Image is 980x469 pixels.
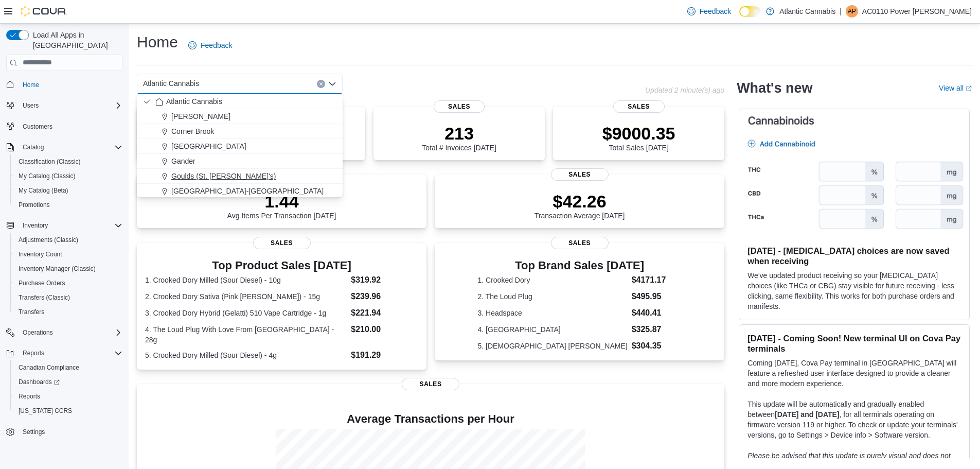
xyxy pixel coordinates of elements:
button: Reports [10,389,127,404]
button: [GEOGRAPHIC_DATA] [137,139,343,154]
button: Inventory [2,218,127,233]
a: Classification (Classic) [14,155,85,168]
span: Inventory [19,219,122,232]
button: Gander [137,154,343,169]
button: Transfers [10,305,127,319]
span: Classification (Classic) [19,158,81,166]
dd: $221.94 [351,307,418,319]
span: Canadian Compliance [19,363,79,372]
p: Updated 2 minute(s) ago [645,86,724,94]
nav: Complex example [6,73,122,466]
span: Sales [402,378,459,390]
button: Transfers (Classic) [10,290,127,305]
input: Dark Mode [739,6,761,17]
span: Reports [23,349,44,357]
img: Cova [21,6,67,16]
button: Home [2,77,127,92]
a: View allExternal link [939,84,972,92]
span: Inventory Count [14,248,122,260]
div: AC0110 Power Mike [846,5,858,18]
button: Operations [2,325,127,340]
a: Adjustments (Classic) [14,234,82,246]
button: My Catalog (Beta) [10,183,127,198]
p: We've updated product receiving so your [MEDICAL_DATA] choices (like THCa or CBG) stay visible fo... [747,270,961,311]
p: $9000.35 [602,123,675,144]
span: Users [19,99,122,112]
h3: [DATE] - [MEDICAL_DATA] choices are now saved when receiving [747,246,961,266]
button: [PERSON_NAME] [137,109,343,124]
button: Classification (Classic) [10,154,127,169]
span: Customers [23,123,52,131]
span: My Catalog (Beta) [14,184,122,197]
button: Close list of options [328,80,336,88]
a: Transfers (Classic) [14,291,74,304]
span: Inventory Manager (Classic) [14,263,122,275]
span: My Catalog (Classic) [19,172,76,180]
span: [GEOGRAPHIC_DATA]-[GEOGRAPHIC_DATA] [171,186,324,196]
a: Customers [19,120,57,133]
span: Dashboards [14,376,122,388]
dt: 1. Crooked Dory [477,275,627,285]
a: Purchase Orders [14,277,69,289]
button: Catalog [19,141,48,153]
button: [GEOGRAPHIC_DATA]-[GEOGRAPHIC_DATA] [137,184,343,199]
button: Operations [19,326,57,339]
a: Dashboards [14,376,64,388]
button: Corner Brook [137,124,343,139]
dt: 2. Crooked Dory Sativa (Pink [PERSON_NAME]) - 15g [145,291,347,302]
dd: $319.92 [351,274,418,286]
span: Adjustments (Classic) [19,236,78,244]
button: Clear input [317,80,325,88]
span: Inventory Count [19,250,62,258]
a: Feedback [184,35,236,56]
p: 213 [422,123,496,144]
h1: Home [137,32,178,53]
span: Customers [19,120,122,133]
p: $42.26 [534,191,625,212]
dt: 5. [DEMOGRAPHIC_DATA] [PERSON_NAME] [477,341,627,351]
button: Canadian Compliance [10,360,127,375]
button: My Catalog (Classic) [10,169,127,183]
span: Sales [551,168,609,181]
span: Promotions [14,199,122,211]
span: Dark Mode [739,17,740,18]
dd: $495.95 [632,290,682,303]
span: Transfers [19,308,44,316]
span: Settings [23,428,45,436]
h4: Average Transactions per Hour [145,413,716,425]
span: Washington CCRS [14,405,122,417]
button: [US_STATE] CCRS [10,404,127,418]
span: Atlantic Cannabis [143,77,199,90]
div: Total # Invoices [DATE] [422,123,496,152]
h2: What's new [737,80,812,96]
button: Settings [2,424,127,439]
button: Inventory Count [10,247,127,262]
dd: $440.41 [632,307,682,319]
a: Dashboards [10,375,127,389]
span: Dashboards [19,378,60,386]
p: 1.44 [227,191,336,212]
a: Transfers [14,306,48,318]
div: Transaction Average [DATE] [534,191,625,220]
dt: 2. The Loud Plug [477,291,627,302]
span: My Catalog (Classic) [14,170,122,182]
span: Sales [551,237,609,249]
span: Promotions [19,201,50,209]
button: Users [2,98,127,113]
span: Sales [613,100,665,113]
span: Classification (Classic) [14,155,122,168]
span: Operations [19,326,122,339]
button: Goulds (St. [PERSON_NAME]'s) [137,169,343,184]
span: Gander [171,156,195,166]
span: Purchase Orders [14,277,122,289]
dd: $191.29 [351,349,418,361]
p: Coming [DATE], Cova Pay terminal in [GEOGRAPHIC_DATA] will feature a refreshed user interface des... [747,358,961,389]
h3: Top Brand Sales [DATE] [477,259,681,272]
dd: $210.00 [351,323,418,336]
span: Operations [23,328,53,337]
span: Inventory Manager (Classic) [19,265,96,273]
a: Promotions [14,199,54,211]
dt: 4. The Loud Plug With Love From [GEOGRAPHIC_DATA] - 28g [145,324,347,345]
span: Transfers [14,306,122,318]
button: Customers [2,119,127,134]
